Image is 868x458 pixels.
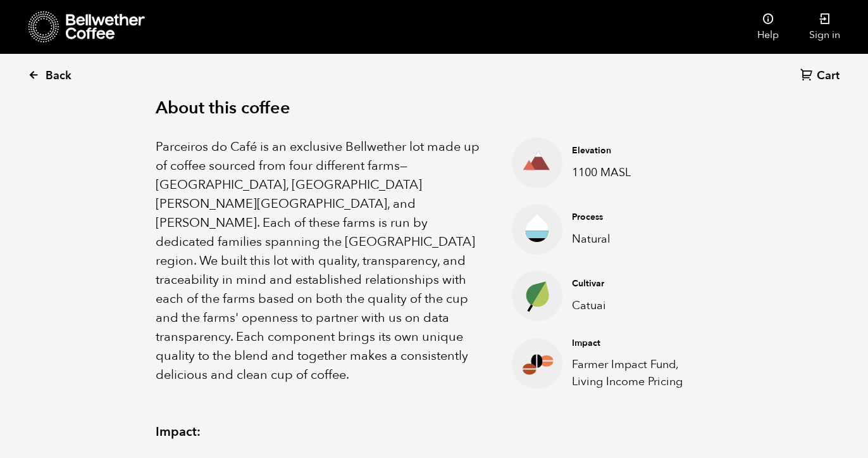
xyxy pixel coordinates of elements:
span: Cart [817,68,840,84]
strong: Impact: [156,423,201,440]
h2: About this coffee [156,98,712,118]
p: Catuai [572,297,693,314]
span: Back [46,68,71,84]
h4: Cultivar [572,277,693,290]
p: Parceiros do Café is an exclusive Bellwether lot made up of coffee sourced from four different fa... [156,137,480,385]
h4: Impact [572,337,693,350]
p: Natural [572,231,693,248]
h4: Elevation [572,144,693,157]
p: 1100 MASL [572,164,693,181]
p: Farmer Impact Fund, Living Income Pricing [572,356,693,390]
a: Cart [800,68,843,85]
h4: Process [572,211,693,224]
